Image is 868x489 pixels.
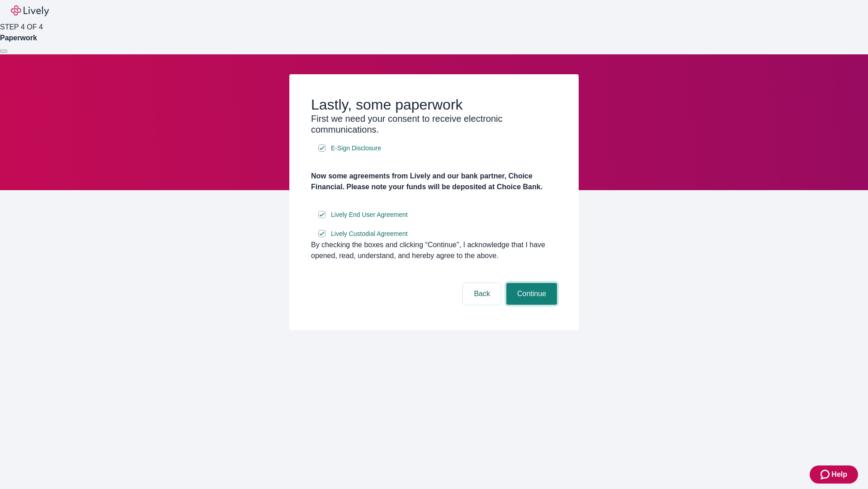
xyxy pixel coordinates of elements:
button: Back [463,283,501,305]
a: e-sign disclosure document [329,209,410,221]
svg: Zendesk support icon [821,469,831,480]
span: Help [831,469,847,480]
span: E-Sign Disclosure [331,144,381,153]
span: Lively End User Agreement [331,210,408,220]
h4: Now some agreements from Lively and our bank partner, Choice Financial. Please note your funds wi... [311,171,557,192]
a: e-sign disclosure document [329,228,410,240]
button: Zendesk support iconHelp [810,465,858,484]
h3: First we need your consent to receive electronic communications. [311,113,557,135]
div: By checking the boxes and clicking “Continue", I acknowledge that I have opened, read, understand... [311,240,557,261]
a: e-sign disclosure document [329,143,383,154]
h2: Lastly, some paperwork [311,96,557,113]
button: Continue [506,283,557,305]
span: Lively Custodial Agreement [331,229,408,239]
img: Lively [11,5,49,16]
